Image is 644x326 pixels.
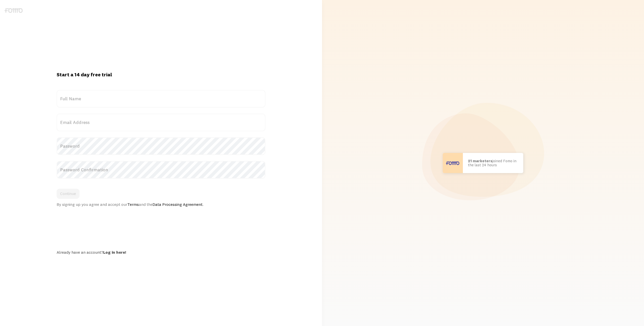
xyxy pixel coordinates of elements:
[127,202,139,207] a: Terms
[57,137,265,155] label: Password
[57,71,265,78] h1: Start a 14 day free trial
[443,153,463,173] img: User avatar
[468,158,492,163] b: 21 marketers
[468,159,518,167] p: joined Fomo in the last 24 hours
[57,161,265,179] label: Password Confirmation
[57,90,265,108] label: Full Name
[57,250,265,255] div: Already have an account?
[57,202,265,207] div: By signing up you agree and accept our and the .
[152,202,203,207] a: Data Processing Agreement
[5,8,23,13] img: fomo-logo-gray-b99e0e8ada9f9040e2984d0d95b3b12da0074ffd48d1e5cb62ac37fc77b0b268.svg
[103,250,126,255] a: Log in here!
[57,114,265,131] label: Email Address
